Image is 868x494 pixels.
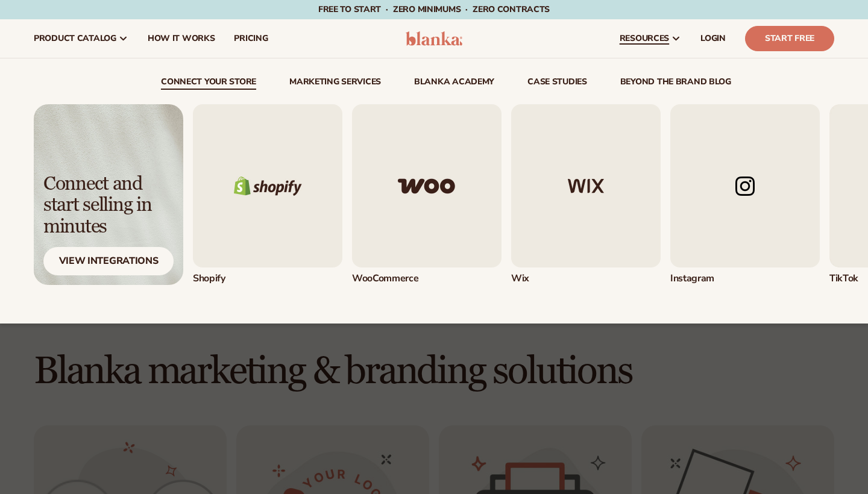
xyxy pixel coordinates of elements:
a: connect your store [161,78,256,90]
div: Shopify [193,272,342,285]
img: Wix logo. [511,104,661,267]
a: Marketing services [289,78,381,90]
span: Free to start · ZERO minimums · ZERO contracts [318,4,550,15]
a: Light background with shadow. Connect and start selling in minutes View Integrations [34,104,183,285]
a: product catalog [24,19,138,58]
span: resources [620,34,669,43]
img: Shopify logo. [193,104,342,267]
span: product catalog [34,34,116,43]
div: 2 / 5 [352,104,502,285]
div: 4 / 5 [670,104,820,285]
a: Start Free [745,26,834,51]
a: case studies [527,78,587,90]
span: LOGIN [700,34,726,43]
div: 3 / 5 [511,104,661,285]
a: resources [610,19,691,58]
a: Blanka Academy [414,78,494,90]
div: View Integrations [43,247,174,275]
div: Wix [511,272,661,285]
a: Shopify logo. Shopify [193,104,342,285]
img: logo [406,31,463,46]
a: Wix logo. Wix [511,104,661,285]
a: Woo commerce logo. WooCommerce [352,104,502,285]
div: Instagram [670,272,820,285]
a: LOGIN [691,19,735,58]
img: Light background with shadow. [34,104,183,285]
div: WooCommerce [352,272,502,285]
div: 1 / 5 [193,104,342,285]
a: beyond the brand blog [620,78,731,90]
a: Instagram logo. Instagram [670,104,820,285]
img: Instagram logo. [670,104,820,267]
a: How It Works [138,19,225,58]
span: How It Works [148,34,215,43]
a: pricing [224,19,277,58]
span: pricing [234,34,268,43]
img: Woo commerce logo. [352,104,502,267]
div: Connect and start selling in minutes [43,174,174,237]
